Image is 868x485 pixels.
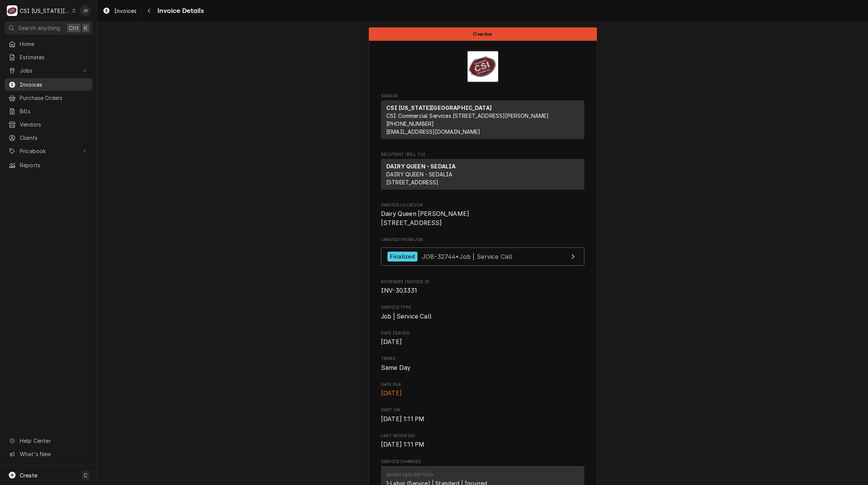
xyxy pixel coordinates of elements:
div: Recipient (Bill To) [381,159,584,193]
a: [PHONE_NUMBER] [386,120,434,127]
button: Search anythingCtrlK [5,21,92,35]
span: Date Due [381,382,584,388]
span: Purchase Orders [20,94,89,102]
span: Search anything [18,24,60,32]
span: Help Center [20,437,88,445]
a: Invoices [100,5,140,17]
a: Invoices [5,78,92,91]
a: Go to What's New [5,448,92,460]
div: Status [369,27,597,41]
span: Sent On [381,415,584,424]
div: Date Due [381,382,584,398]
span: Service Type [381,312,584,321]
div: Finalized [387,252,417,262]
span: Jobs [20,67,77,74]
span: CSI Commercial Services [STREET_ADDRESS][PERSON_NAME] [386,113,549,119]
span: Job | Service Call [381,313,432,320]
span: Roopairs Invoice ID [381,279,584,285]
div: C [7,5,17,16]
div: CSI Kansas City's Avatar [7,5,17,16]
span: JOB-32744 • Job | Service Call [422,252,513,260]
div: Short Description [386,472,433,478]
span: Same Day [381,364,411,371]
span: Roopairs Invoice ID [381,286,584,295]
a: [EMAIL_ADDRESS][DOMAIN_NAME] [386,128,480,135]
div: Terms [381,356,584,372]
span: Invoices [20,81,89,89]
span: DAIRY QUEEN - SEDALIA [STREET_ADDRESS] [386,171,452,185]
span: Service Type [381,304,584,311]
span: Dairy Queen [PERSON_NAME] [STREET_ADDRESS] [381,210,469,227]
span: Bills [20,107,89,115]
span: Sent On [381,407,584,413]
span: Clients [20,134,89,142]
div: Sent On [381,407,584,423]
span: Terms [381,363,584,372]
div: Sender [381,100,584,139]
span: Date Issued [381,330,584,336]
div: Recipient (Bill To) [381,159,584,190]
span: Date Due [381,389,584,398]
a: Estimates [5,51,92,63]
span: Ctrl [69,24,79,32]
div: Invoice Recipient [381,152,584,193]
span: Terms [381,356,584,362]
div: Service Type [381,304,584,321]
a: Go to Help Center [5,434,92,447]
span: Estimates [20,53,89,61]
div: Last Modified [381,433,584,449]
div: Roopairs Invoice ID [381,279,584,295]
span: Create [20,472,37,479]
span: [DATE] 1:11 PM [381,415,424,423]
span: Pricebook [20,147,77,155]
a: View Job [381,247,584,266]
span: [DATE] [381,338,402,346]
span: Last Modified [381,433,584,439]
span: C [84,471,87,479]
img: Logo [467,51,499,82]
span: Recipient (Bill To) [381,152,584,158]
button: Navigate back [143,5,155,17]
span: K [84,24,87,32]
div: Date Issued [381,330,584,347]
div: Created From Job [381,237,584,269]
a: Home [5,38,92,50]
div: Joshua Bennett's Avatar [80,5,90,16]
div: CSI [US_STATE][GEOGRAPHIC_DATA] [20,7,70,15]
span: Service Charges [381,459,584,465]
span: Sender [381,93,584,99]
span: Last Modified [381,440,584,449]
span: Service Location [381,202,584,208]
a: Go to Pricebook [5,145,92,157]
a: Reports [5,159,92,171]
span: Service Location [381,209,584,227]
span: Invoices [114,7,136,15]
a: Purchase Orders [5,92,92,104]
span: Reports [20,161,89,169]
span: Vendors [20,120,89,128]
a: Clients [5,132,92,144]
strong: DAIRY QUEEN - SEDALIA [386,163,455,170]
span: Created From Job [381,237,584,243]
span: What's New [20,450,88,458]
span: [DATE] [381,390,402,397]
a: Vendors [5,118,92,131]
a: Go to Jobs [5,64,92,77]
strong: CSI [US_STATE][GEOGRAPHIC_DATA] [386,105,492,111]
div: Invoice Sender [381,93,584,143]
div: JB [80,5,90,16]
span: Date Issued [381,338,584,347]
span: Invoice Details [155,6,203,16]
a: Bills [5,105,92,117]
div: Sender [381,100,584,142]
span: INV-303331 [381,287,417,294]
div: Service Location [381,202,584,228]
span: Home [20,40,89,48]
span: [DATE] 1:11 PM [381,441,424,448]
span: Overdue [473,32,492,36]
